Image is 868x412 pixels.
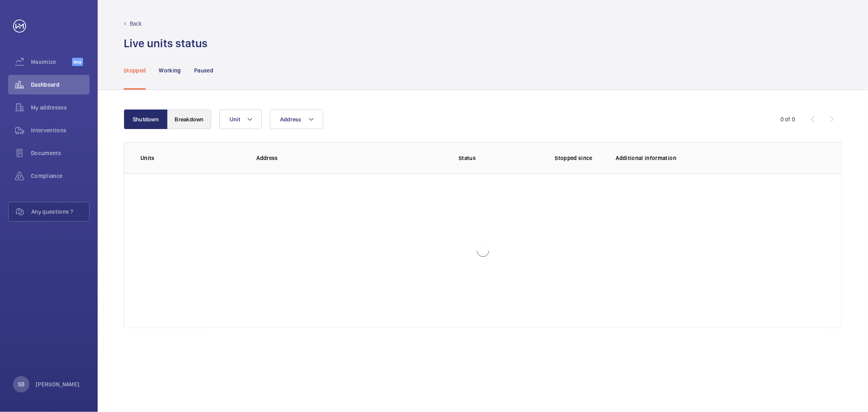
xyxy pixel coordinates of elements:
p: Additional information [616,154,825,162]
p: Back [130,20,142,28]
p: Paused [194,66,213,75]
span: Any questions ? [31,208,89,216]
p: Stopped [124,66,146,75]
button: Shutdown [124,110,168,129]
span: Documents [31,149,90,157]
h1: Live units status [124,36,208,51]
span: Address [280,116,302,123]
p: [PERSON_NAME] [36,380,80,388]
button: Address [270,110,323,129]
button: Unit [219,110,262,129]
p: Address [256,154,393,162]
span: Maximize [31,58,72,66]
span: Compliance [31,172,90,180]
button: Breakdown [167,110,211,129]
p: Units [140,154,243,162]
span: My addresses [31,103,90,112]
span: Dashboard [31,81,90,89]
p: Status [398,154,536,162]
span: Beta [72,58,83,66]
span: Unit [230,116,240,123]
p: Stopped since [555,154,603,162]
p: SB [18,380,24,388]
div: 0 of 0 [781,115,795,123]
span: Interventions [31,126,90,134]
p: Working [159,66,181,75]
